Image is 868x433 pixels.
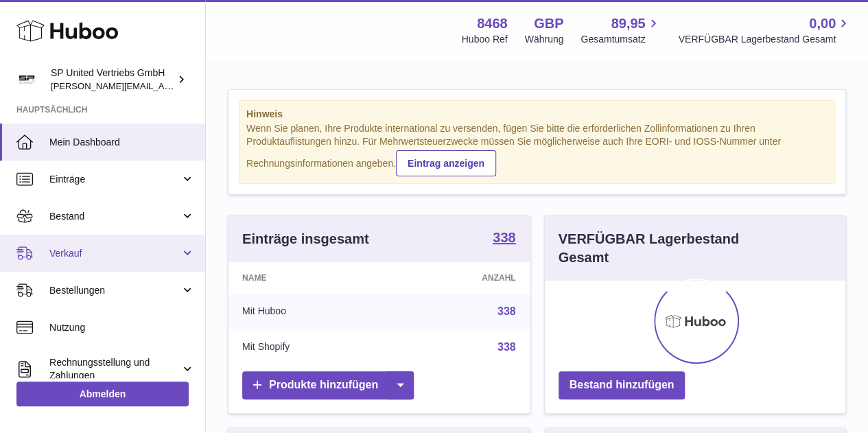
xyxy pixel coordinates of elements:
[228,262,394,294] th: Name
[462,33,508,46] div: Huboo Ref
[49,173,180,186] span: Einträge
[228,294,394,329] td: Mit Huboo
[49,321,195,334] span: Nutzung
[49,356,180,382] span: Rechnungsstellung und Zahlungen
[559,371,685,399] a: Bestand hinzufügen
[51,67,174,93] div: SP United Vertriebs GmbH
[49,136,195,149] span: Mein Dashboard
[678,14,852,46] a: 0,00 VERFÜGBAR Lagerbestand Gesamt
[493,231,515,244] strong: 338
[16,382,189,406] a: Abmelden
[534,14,563,33] strong: GBP
[497,305,516,317] a: 338
[611,14,645,33] span: 89,95
[242,230,369,248] h3: Einträge insgesamt
[809,14,836,33] span: 0,00
[493,231,515,247] a: 338
[16,69,37,90] img: tim@sp-united.com
[559,230,784,267] h3: VERFÜGBAR Lagerbestand Gesamt
[580,33,661,46] span: Gesamtumsatz
[525,33,564,46] div: Währung
[394,262,529,294] th: Anzahl
[49,210,180,223] span: Bestand
[580,14,661,46] a: 89,95 Gesamtumsatz
[477,14,508,33] strong: 8468
[678,33,852,46] span: VERFÜGBAR Lagerbestand Gesamt
[51,80,275,91] span: [PERSON_NAME][EMAIL_ADDRESS][DOMAIN_NAME]
[49,284,180,297] span: Bestellungen
[246,122,828,176] div: Wenn Sie planen, Ihre Produkte international zu versenden, fügen Sie bitte die erforderlichen Zol...
[246,108,828,121] strong: Hinweis
[49,247,180,260] span: Verkauf
[497,341,516,353] a: 338
[242,371,414,399] a: Produkte hinzufügen
[228,329,394,365] td: Mit Shopify
[396,150,496,176] a: Eintrag anzeigen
